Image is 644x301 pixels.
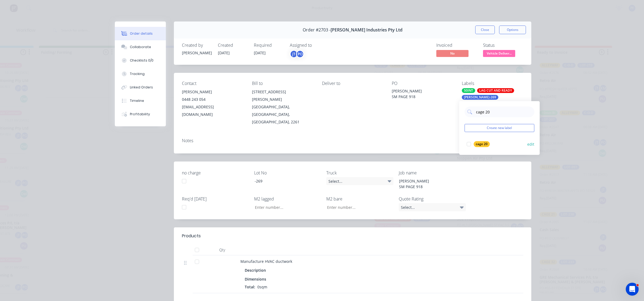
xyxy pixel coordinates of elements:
[462,81,523,86] div: Labels
[182,196,249,202] label: Req'd [DATE]
[130,98,144,103] div: Timeline
[130,45,151,49] div: Collaborate
[252,88,313,103] div: [STREET_ADDRESS][PERSON_NAME]
[326,196,393,202] label: M2 bare
[115,67,166,81] button: Tracking
[254,43,283,48] div: Required
[115,107,166,121] button: Profitability
[218,50,230,55] span: [DATE]
[252,81,313,86] div: Bill to
[290,50,304,58] button: jTPO
[218,43,247,48] div: Created
[483,50,515,58] button: Vehicle Deliver...
[130,85,153,90] div: Linked Orders
[182,170,249,176] label: no charge
[464,140,492,148] button: cage 20
[322,81,383,86] div: Deliver to
[182,233,201,239] div: Products
[399,203,466,211] div: Select...
[477,88,514,93] div: LAG CUT AND READY
[296,50,304,58] div: PO
[483,43,523,48] div: Status
[290,50,298,58] div: jT
[115,40,166,54] button: Collaborate
[462,95,498,100] div: [PERSON_NAME]-269
[182,88,243,118] div: [PERSON_NAME]0448 243 054[EMAIL_ADDRESS][DOMAIN_NAME]
[115,54,166,67] button: Checklists 0/0
[436,43,477,48] div: Invoiced
[130,71,145,76] div: Tracking
[626,283,639,296] iframe: Intercom live chat
[254,50,266,55] span: [DATE]
[475,26,495,34] button: Close
[182,50,211,56] div: [PERSON_NAME]
[130,58,153,63] div: Checklists 0/0
[474,141,490,147] div: cage 20
[255,284,269,289] span: 0sqm
[182,96,243,103] div: 0448 243 054
[250,177,317,185] div: -269
[331,27,402,33] span: [PERSON_NAME] Industries Pty Ltd
[252,103,313,126] div: [GEOGRAPHIC_DATA], [GEOGRAPHIC_DATA], [GEOGRAPHIC_DATA], 2261
[326,170,393,176] label: Truck
[130,112,150,117] div: Profitability
[483,50,515,57] span: Vehicle Deliver...
[182,138,523,143] div: Notes
[499,26,526,34] button: Options
[245,266,268,274] div: Description
[392,88,453,99] div: [PERSON_NAME] SM PAGE 918
[115,81,166,94] button: Linked Orders
[182,88,243,96] div: [PERSON_NAME]
[475,106,532,117] input: Search labels
[115,94,166,107] button: Timeline
[182,103,243,118] div: [EMAIL_ADDRESS][DOMAIN_NAME]
[323,203,393,211] input: Enter number...
[399,196,466,202] label: Quote Rating
[245,284,255,289] span: Total:
[206,245,238,255] div: Qty
[115,27,166,40] button: Order details
[399,170,466,176] label: Job name
[395,177,462,191] div: [PERSON_NAME] SM PAGE 918
[240,259,292,264] span: Manufacture HVAC ductwork
[252,88,313,126] div: [STREET_ADDRESS][PERSON_NAME][GEOGRAPHIC_DATA], [GEOGRAPHIC_DATA], [GEOGRAPHIC_DATA], 2261
[254,170,321,176] label: Lot No
[290,43,343,48] div: Assigned to
[392,81,453,86] div: PO
[436,50,469,57] span: No
[245,276,266,282] span: Dimensions
[527,141,534,147] button: edit
[182,81,243,86] div: Contact
[464,124,534,132] button: Create new label
[254,196,321,202] label: M2 lagged
[182,43,211,48] div: Created by
[462,88,475,93] div: 50INT
[303,27,331,33] span: Order #2703 -
[326,177,393,185] div: Select...
[250,203,321,211] input: Enter number...
[130,31,153,36] div: Order details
